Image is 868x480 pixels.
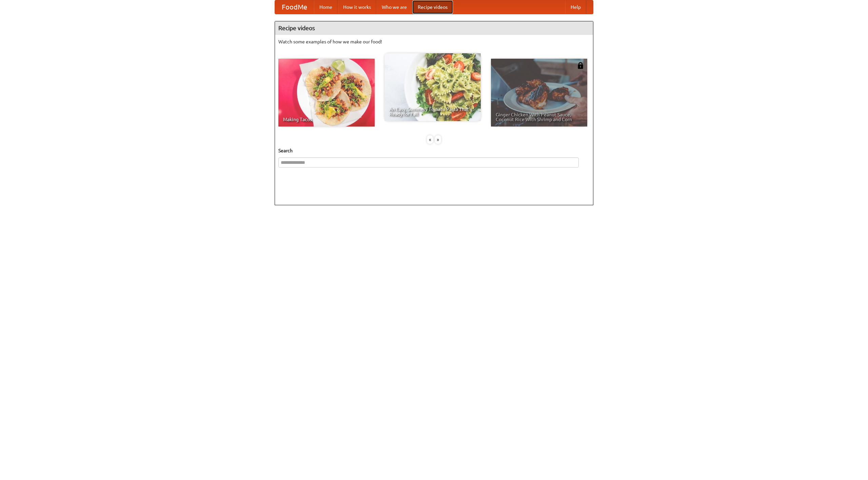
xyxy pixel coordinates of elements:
a: Recipe videos [412,0,453,14]
a: Help [565,0,586,14]
a: Making Tacos [278,59,375,127]
h4: Recipe videos [275,21,593,35]
a: An Easy, Summery Tomato Pasta That's Ready for Fall [384,53,481,121]
div: « [427,135,433,144]
h5: Search [278,147,590,154]
a: FoodMe [275,0,314,14]
p: Watch some examples of how we make our food! [278,38,590,45]
span: An Easy, Summery Tomato Pasta That's Ready for Fall [389,107,476,116]
span: Making Tacos [283,117,370,122]
a: Home [314,0,338,14]
a: Who we are [376,0,412,14]
a: How it works [338,0,376,14]
div: » [435,135,441,144]
img: 483408.png [577,62,584,69]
